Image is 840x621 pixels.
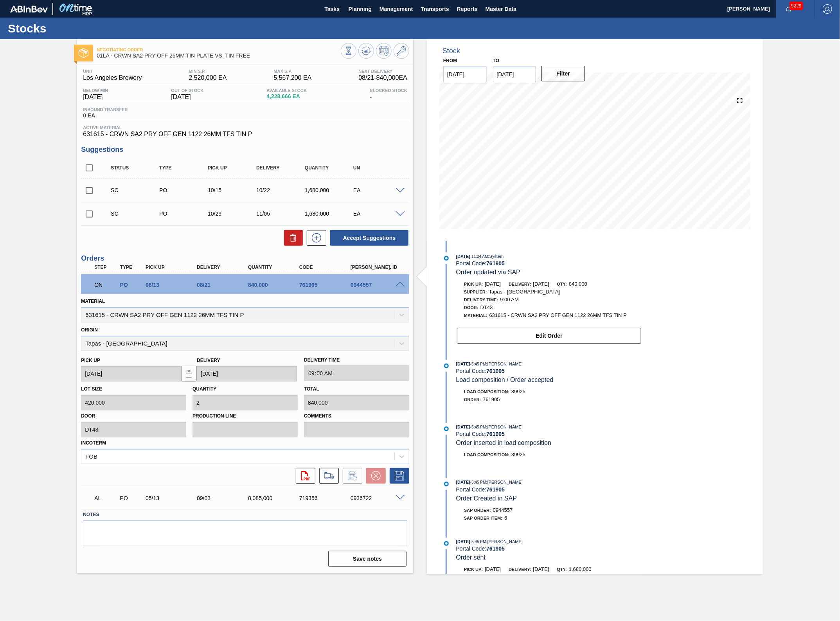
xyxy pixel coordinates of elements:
[83,107,128,112] span: Inbound Transfer
[470,254,488,259] span: - 11:24 AM
[97,47,341,52] span: Negotiating Order
[444,427,449,431] img: atual
[81,146,409,154] h3: Suggestions
[184,369,194,378] img: locked
[443,58,457,63] label: From
[195,282,253,288] div: 08/21/2025
[94,495,117,501] p: AL
[83,88,108,93] span: Below Min
[85,453,97,460] div: FOB
[533,281,549,287] span: [DATE]
[206,211,261,217] div: 10/29/2025
[92,490,119,507] div: Awaiting Load Composition
[254,211,309,217] div: 11/05/2025
[486,431,505,437] strong: 761905
[81,299,105,304] label: Material
[500,297,519,302] span: 9:00 AM
[456,545,642,552] div: Portal Code:
[351,165,406,171] div: UN
[493,58,499,63] label: to
[457,328,641,344] button: Edit Order
[442,47,460,55] div: Stock
[351,187,406,193] div: EA
[273,69,311,74] span: MAX S.P.
[144,265,201,270] div: Pick up
[304,355,409,366] label: Delivery Time
[144,282,201,288] div: 08/13/2025
[456,362,470,366] span: [DATE]
[303,230,326,246] div: New suggestion
[509,282,531,286] span: Delivery:
[486,539,523,544] span: : [PERSON_NAME]
[303,211,358,217] div: 1,680,000
[349,265,407,270] div: [PERSON_NAME]. ID
[81,327,98,333] label: Origin
[493,67,536,82] input: mm/dd/yyyy
[358,74,407,81] span: 08/21 - 840,000 EA
[464,452,509,457] span: Load Composition :
[362,468,386,484] div: Cancel Order
[83,94,108,101] span: [DATE]
[489,312,627,318] span: 631615 - CRWN SA2 PRY OFF GEN 1122 26MM TFS TIN P
[457,4,478,14] span: Reports
[92,265,119,270] div: Step
[297,282,355,288] div: 761905
[464,290,487,294] span: Supplier:
[464,282,483,286] span: Pick up:
[181,366,197,382] button: locked
[456,376,554,383] span: Load composition / Order accepted
[303,187,358,193] div: 1,680,000
[81,358,100,363] label: Pick up
[486,368,505,374] strong: 761905
[790,2,803,10] span: 9229
[486,4,516,14] span: Master Data
[470,362,486,366] span: - 5:45 PM
[83,125,407,130] span: Active Material
[292,468,315,484] div: Open PDF file
[483,396,500,402] span: 761905
[254,165,309,171] div: Delivery
[109,211,164,217] div: Suggestion Created
[328,551,407,567] button: Save notes
[192,410,298,422] label: Production Line
[368,88,409,101] div: -
[81,440,106,446] label: Incoterm
[456,425,470,429] span: [DATE]
[97,53,341,59] span: 01LA - CRWN SA2 PRY OFF 26MM TIN PLATE VS. TIN FREE
[83,509,407,520] label: Notes
[464,508,491,513] span: SAP Order:
[297,265,355,270] div: Code
[444,541,449,546] img: atual
[246,495,304,501] div: 8,085,000
[823,4,832,14] img: Logout
[358,43,374,59] button: Update Chart
[351,211,406,217] div: EA
[456,539,470,544] span: [DATE]
[246,282,304,288] div: 840,000
[157,211,212,217] div: Purchase order
[81,254,409,263] h3: Orders
[358,69,407,74] span: Next Delivery
[569,566,592,572] span: 1,680,000
[94,282,117,288] p: ON
[511,452,525,457] span: 39925
[541,66,585,81] button: Filter
[273,74,311,81] span: 5,567,200 EA
[10,5,48,13] img: TNhmsLtSVTkK8tSr43FrP2fwEKptu5GPRR3wAAAABJRU5ErkJggg==
[341,43,356,59] button: Stocks Overview
[339,468,362,484] div: Inform order change
[464,389,509,394] span: Load Composition :
[557,282,567,286] span: Qty:
[557,567,567,572] span: Qty:
[324,4,341,14] span: Tasks
[8,24,147,33] h1: Stocks
[304,386,319,392] label: Total
[486,480,523,484] span: : [PERSON_NAME]
[486,425,523,429] span: : [PERSON_NAME]
[394,43,409,59] button: Go to Master Data / General
[376,43,392,59] button: Schedule Inventory
[486,362,523,366] span: : [PERSON_NAME]
[192,386,216,392] label: Quantity
[109,187,164,193] div: Suggestion Created
[464,516,502,520] span: SAP Order Item:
